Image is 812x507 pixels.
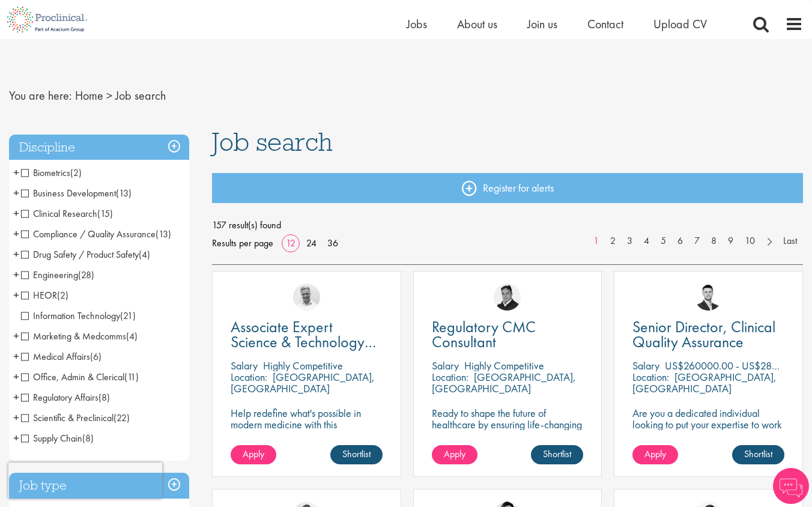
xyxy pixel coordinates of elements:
[732,445,784,464] a: Shortlist
[432,359,459,372] span: Salary
[653,16,707,32] a: Upload CV
[21,248,139,261] span: Drug Safety / Product Safety
[13,429,19,447] span: +
[13,368,19,386] span: +
[494,284,521,311] img: Peter Duvall
[722,234,739,248] a: 9
[70,166,82,179] span: (2)
[21,187,132,199] span: Business Development
[21,411,114,424] span: Scientific & Preclinical
[90,350,101,363] span: (6)
[231,370,267,384] span: Location:
[21,187,116,199] span: Business Development
[531,445,583,464] a: Shortlist
[139,248,150,261] span: (4)
[432,407,584,476] p: Ready to shape the future of healthcare by ensuring life-changing treatments meet global regulato...
[116,187,132,199] span: (13)
[8,463,162,499] iframe: reCAPTCHA
[739,234,761,248] a: 10
[243,448,264,460] span: Apply
[13,388,19,406] span: +
[773,468,809,504] img: Chatbot
[432,445,477,464] a: Apply
[21,371,139,383] span: Office, Admin & Clerical
[632,320,784,350] a: Senior Director, Clinical Quality Assurance
[444,448,465,460] span: Apply
[21,309,120,322] span: Information Technology
[21,289,57,302] span: HEOR
[21,411,130,424] span: Scientific & Preclinical
[21,269,78,281] span: Engineering
[21,289,68,302] span: HEOR
[212,234,273,252] span: Results per page
[688,234,706,248] a: 7
[124,371,139,383] span: (11)
[21,432,94,445] span: Supply Chain
[13,286,19,304] span: +
[13,347,19,365] span: +
[777,234,803,248] a: Last
[604,234,622,248] a: 2
[621,234,638,248] a: 3
[21,166,70,179] span: Biometrics
[231,317,376,367] span: Associate Expert Science & Technology ([MEDICAL_DATA])
[13,204,19,222] span: +
[432,317,536,352] span: Regulatory CMC Consultant
[9,135,189,160] h3: Discipline
[13,184,19,202] span: +
[13,408,19,427] span: +
[21,350,90,363] span: Medical Affairs
[632,370,777,395] p: [GEOGRAPHIC_DATA], [GEOGRAPHIC_DATA]
[293,284,320,311] img: Joshua Bye
[156,228,171,240] span: (13)
[78,269,94,281] span: (28)
[282,237,300,249] a: 12
[587,16,623,32] a: Contact
[231,407,383,453] p: Help redefine what's possible in modern medicine with this [MEDICAL_DATA] Associate Expert Scienc...
[705,234,723,248] a: 8
[21,207,97,220] span: Clinical Research
[9,88,72,103] span: You are here:
[21,350,101,363] span: Medical Affairs
[263,359,343,372] p: Highly Competitive
[432,370,576,395] p: [GEOGRAPHIC_DATA], [GEOGRAPHIC_DATA]
[21,166,82,179] span: Biometrics
[632,407,784,464] p: Are you a dedicated individual looking to put your expertise to work fully flexibly in a remote p...
[671,234,689,248] a: 6
[21,371,124,383] span: Office, Admin & Clerical
[57,289,68,302] span: (2)
[21,309,136,322] span: Information Technology
[97,207,113,220] span: (15)
[464,359,544,372] p: Highly Competitive
[323,237,342,249] a: 36
[13,245,19,263] span: +
[21,432,82,445] span: Supply Chain
[632,317,775,352] span: Senior Director, Clinical Quality Assurance
[21,228,156,240] span: Compliance / Quality Assurance
[407,16,427,32] a: Jobs
[695,284,722,311] img: Joshua Godden
[432,320,584,350] a: Regulatory CMC Consultant
[527,16,557,32] a: Join us
[13,225,19,243] span: +
[21,391,110,404] span: Regulatory Affairs
[21,330,126,342] span: Marketing & Medcomms
[82,432,94,445] span: (8)
[432,370,468,384] span: Location:
[21,391,98,404] span: Regulatory Affairs
[212,173,803,203] a: Register for alerts
[21,330,138,342] span: Marketing & Medcomms
[13,266,19,284] span: +
[115,88,166,103] span: Job search
[457,16,497,32] a: About us
[114,411,130,424] span: (22)
[98,391,110,404] span: (8)
[330,445,383,464] a: Shortlist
